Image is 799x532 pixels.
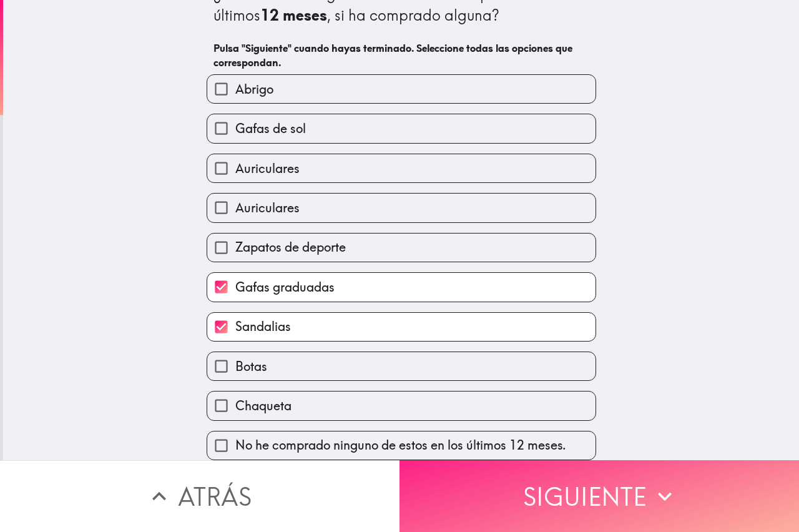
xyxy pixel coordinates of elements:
span: Botas [235,358,267,375]
b: 12 meses [260,6,327,24]
span: Gafas de sol [235,120,306,137]
button: Sandalias [207,313,596,341]
span: Auriculares [235,199,300,217]
span: Zapatos de deporte [235,239,346,256]
button: Chaqueta [207,392,596,420]
span: Sandalias [235,318,291,335]
button: Siguiente [399,460,799,532]
span: Chaqueta [235,397,292,415]
span: Auriculares [235,160,300,177]
button: No he comprado ninguno de estos en los últimos 12 meses. [207,431,596,460]
button: Gafas de sol [207,114,596,142]
span: Gafas graduadas [235,278,335,296]
h6: Pulsa "Siguiente" cuando hayas terminado. Seleccione todas las opciones que correspondan. [213,41,589,69]
button: Zapatos de deporte [207,234,596,262]
button: Abrigo [207,75,596,103]
span: No he comprado ninguno de estos en los últimos 12 meses. [235,436,566,454]
button: Auriculares [207,154,596,182]
button: Gafas graduadas [207,273,596,301]
span: Abrigo [235,81,273,98]
button: Botas [207,352,596,380]
button: Auriculares [207,194,596,222]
